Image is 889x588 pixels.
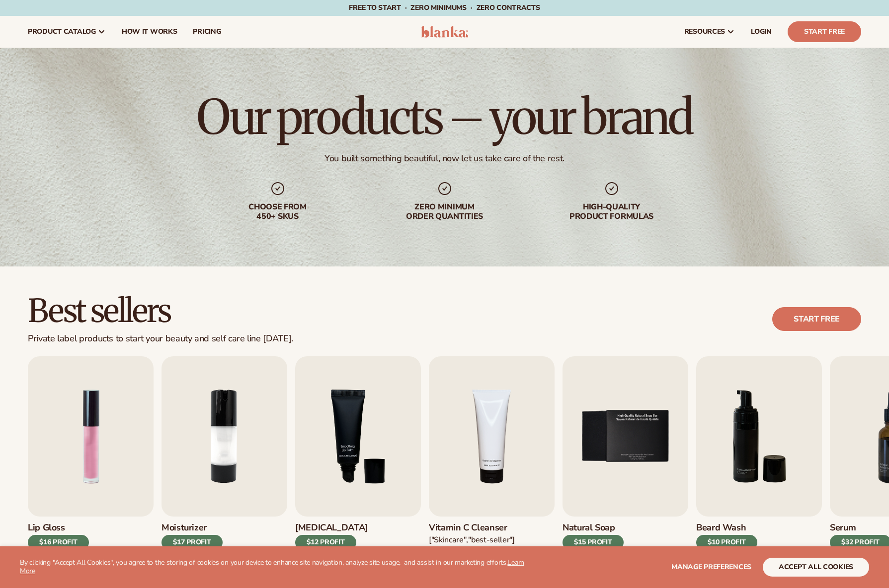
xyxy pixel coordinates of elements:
[295,523,368,533] h3: [MEDICAL_DATA]
[676,16,743,48] a: resources
[162,356,287,564] a: 2 / 9
[20,16,114,48] a: product catalog
[114,16,185,48] a: How It Works
[696,535,757,550] div: $10 PROFIT
[162,523,223,533] h3: Moisturizer
[20,559,539,576] p: By clicking "Accept All Cookies", you agree to the storing of cookies on your device to enhance s...
[684,28,725,36] span: resources
[429,535,515,545] div: ["Skincare","Best-seller"]
[214,202,341,221] div: Choose from 450+ Skus
[28,333,293,344] div: Private label products to start your beauty and self care line [DATE].
[28,294,293,327] h2: Best sellers
[28,356,154,564] a: 1 / 9
[349,3,540,12] span: Free to start · ZERO minimums · ZERO contracts
[381,202,508,221] div: Zero minimum order quantities
[193,28,221,36] span: pricing
[185,16,229,48] a: pricing
[671,562,751,572] span: Manage preferences
[295,535,356,550] div: $12 PROFIT
[295,356,421,564] a: 3 / 9
[563,356,688,564] a: 5 / 9
[122,28,177,36] span: How It Works
[28,535,89,550] div: $16 PROFIT
[788,21,861,42] a: Start Free
[28,523,89,533] h3: Lip Gloss
[197,93,692,141] h1: Our products – your brand
[696,523,757,533] h3: Beard Wash
[548,202,675,221] div: High-quality product formulas
[563,535,624,550] div: $15 PROFIT
[696,356,822,564] a: 6 / 9
[429,356,555,564] a: 4 / 9
[751,28,772,36] span: LOGIN
[162,535,223,550] div: $17 PROFIT
[324,153,565,164] div: You built something beautiful, now let us take care of the rest.
[763,558,869,577] button: accept all cookies
[772,307,861,331] a: Start free
[421,26,468,38] img: logo
[20,558,524,576] a: Learn More
[563,523,624,533] h3: Natural Soap
[28,28,96,36] span: product catalog
[743,16,780,48] a: LOGIN
[429,523,515,533] h3: Vitamin C Cleanser
[671,558,751,577] button: Manage preferences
